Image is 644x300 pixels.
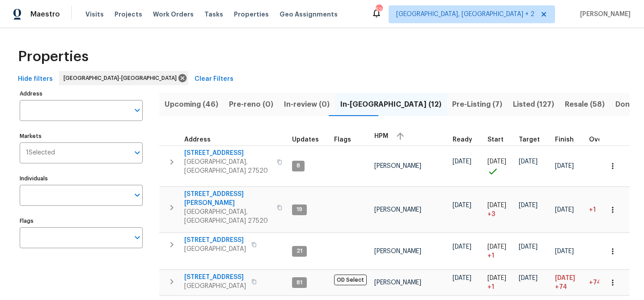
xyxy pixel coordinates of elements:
[585,270,624,296] td: 74 day(s) past target finish date
[340,98,441,111] span: In-[GEOGRAPHIC_DATA] (12)
[487,202,506,208] span: [DATE]
[334,137,351,143] span: Flags
[184,245,246,254] span: [GEOGRAPHIC_DATA]
[519,275,538,281] span: [DATE]
[565,98,605,111] span: Resale (58)
[191,71,237,87] button: Clear Filters
[555,163,574,169] span: [DATE]
[484,233,515,270] td: Project started 1 days late
[374,207,421,213] span: [PERSON_NAME]
[374,248,421,254] span: [PERSON_NAME]
[453,158,471,165] span: [DATE]
[519,244,538,250] span: [DATE]
[376,5,382,14] div: 52
[452,98,502,111] span: Pre-Listing (7)
[184,158,271,175] span: [GEOGRAPHIC_DATA], [GEOGRAPHIC_DATA] 27520
[184,137,211,143] span: Address
[555,248,574,254] span: [DATE]
[576,10,631,19] span: [PERSON_NAME]
[204,11,223,17] span: Tasks
[26,149,55,157] span: 1 Selected
[589,137,620,143] div: Days past target finish date
[284,98,330,111] span: In-review (0)
[20,133,143,139] label: Markets
[153,10,194,19] span: Work Orders
[85,10,104,19] span: Visits
[184,236,246,245] span: [STREET_ADDRESS]
[114,10,142,19] span: Projects
[184,282,246,291] span: [GEOGRAPHIC_DATA]
[20,218,143,224] label: Flags
[484,187,515,233] td: Project started 3 days late
[519,137,548,143] div: Target renovation project end date
[555,283,567,292] span: +74
[165,98,218,111] span: Upcoming (46)
[555,207,574,213] span: [DATE]
[453,244,471,250] span: [DATE]
[589,207,596,213] span: +1
[14,71,56,87] button: Hide filters
[555,275,575,281] span: [DATE]
[487,251,494,260] span: + 1
[184,273,246,282] span: [STREET_ADDRESS]
[293,162,304,170] span: 8
[513,98,554,111] span: Listed (127)
[334,275,367,285] span: OD Select
[453,202,471,208] span: [DATE]
[487,158,506,165] span: [DATE]
[18,52,89,61] span: Properties
[131,189,144,201] button: Open
[30,10,60,19] span: Maestro
[293,206,306,213] span: 19
[184,190,271,208] span: [STREET_ADDRESS][PERSON_NAME]
[292,137,319,143] span: Updates
[20,91,143,96] label: Address
[453,275,471,281] span: [DATE]
[293,279,306,287] span: 81
[184,149,271,158] span: [STREET_ADDRESS]
[374,133,388,139] span: HPM
[487,275,506,281] span: [DATE]
[229,98,273,111] span: Pre-reno (0)
[131,146,144,159] button: Open
[20,176,143,181] label: Individuals
[555,137,582,143] div: Projected renovation finish date
[195,74,233,85] span: Clear Filters
[519,158,538,165] span: [DATE]
[374,279,421,286] span: [PERSON_NAME]
[453,137,472,143] span: Ready
[585,187,624,233] td: 1 day(s) past target finish date
[131,231,144,244] button: Open
[453,137,480,143] div: Earliest renovation start date (first business day after COE or Checkout)
[589,279,601,286] span: +74
[396,10,534,19] span: [GEOGRAPHIC_DATA], [GEOGRAPHIC_DATA] + 2
[487,283,494,292] span: + 1
[519,137,540,143] span: Target
[131,104,144,117] button: Open
[487,244,506,250] span: [DATE]
[589,137,612,143] span: Overall
[18,74,53,85] span: Hide filters
[293,247,306,255] span: 21
[487,137,512,143] div: Actual renovation start date
[374,163,421,169] span: [PERSON_NAME]
[519,202,538,208] span: [DATE]
[184,208,271,225] span: [GEOGRAPHIC_DATA], [GEOGRAPHIC_DATA] 27520
[280,10,338,19] span: Geo Assignments
[484,146,515,187] td: Project started on time
[234,10,269,19] span: Properties
[64,74,180,83] span: [GEOGRAPHIC_DATA]-[GEOGRAPHIC_DATA]
[555,137,574,143] span: Finish
[487,137,504,143] span: Start
[487,210,495,219] span: + 3
[59,71,188,85] div: [GEOGRAPHIC_DATA]-[GEOGRAPHIC_DATA]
